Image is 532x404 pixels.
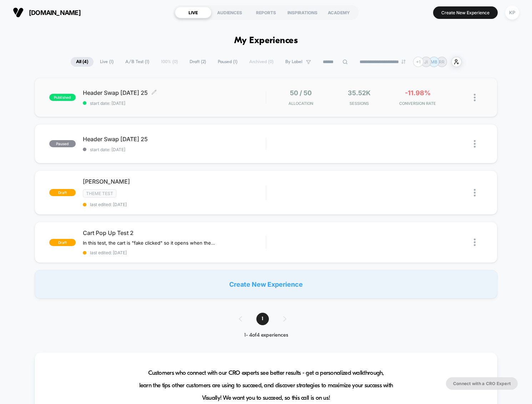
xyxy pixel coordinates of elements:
[405,89,431,97] span: -11.98%
[212,57,243,67] span: Paused ( 1 )
[474,94,476,101] img: close
[348,89,371,97] span: 35.52k
[288,101,313,106] span: Allocation
[424,59,428,65] p: JI
[71,57,94,67] span: All ( 4 )
[29,9,81,16] span: [DOMAIN_NAME]
[390,101,445,106] span: CONVERSION RATE
[248,7,284,18] div: REPORTS
[232,332,301,338] div: 1 - 4 of 4 experiences
[49,140,76,147] span: paused
[83,229,266,236] span: Cart Pop Up Test 2
[234,36,298,46] h1: My Experiences
[503,5,521,20] button: KP
[83,147,266,152] span: start date: [DATE]
[83,135,266,143] span: Header Swap [DATE] 25
[83,250,266,255] span: last edited: [DATE]
[332,101,387,106] span: Sessions
[35,270,497,298] div: Create New Experience
[13,7,24,18] img: Visually logo
[184,57,211,67] span: Draft ( 2 )
[284,7,321,18] div: INSPIRATIONS
[401,60,406,64] img: end
[175,7,211,18] div: LIVE
[290,89,312,97] span: 50 / 50
[83,89,266,96] span: Header Swap [DATE] 25
[83,189,116,198] span: Theme Test
[474,140,476,148] img: close
[83,101,266,106] span: start date: [DATE]
[285,59,302,65] span: By Label
[446,377,518,390] button: Connect with a CRO Expert
[505,6,519,20] div: KP
[49,94,76,101] span: published
[433,6,498,19] button: Create New Experience
[439,59,445,65] p: RR
[321,7,357,18] div: ACADEMY
[474,239,476,246] img: close
[211,7,248,18] div: AUDIENCES
[431,59,437,65] p: MB
[11,7,83,18] button: [DOMAIN_NAME]
[413,57,423,67] div: + 1
[49,239,76,246] span: draft
[49,189,76,196] span: draft
[83,240,215,246] span: In this test, the cart is "fake clicked" so it opens when the page is loaded and customer has ite...
[474,189,476,196] img: close
[83,178,266,185] span: [PERSON_NAME]
[95,57,119,67] span: Live ( 1 )
[120,57,155,67] span: A/B Test ( 1 )
[256,313,269,325] span: 1
[83,202,266,207] span: last edited: [DATE]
